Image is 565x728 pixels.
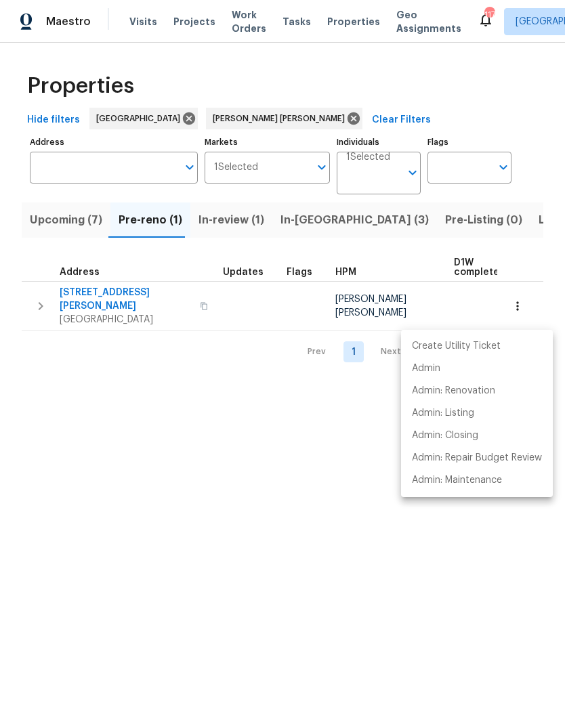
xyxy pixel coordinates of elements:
[412,451,542,465] p: Admin: Repair Budget Review
[412,384,495,398] p: Admin: Renovation
[412,362,440,376] p: Admin
[412,473,502,488] p: Admin: Maintenance
[412,429,478,443] p: Admin: Closing
[412,406,474,421] p: Admin: Listing
[412,339,501,354] p: Create Utility Ticket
